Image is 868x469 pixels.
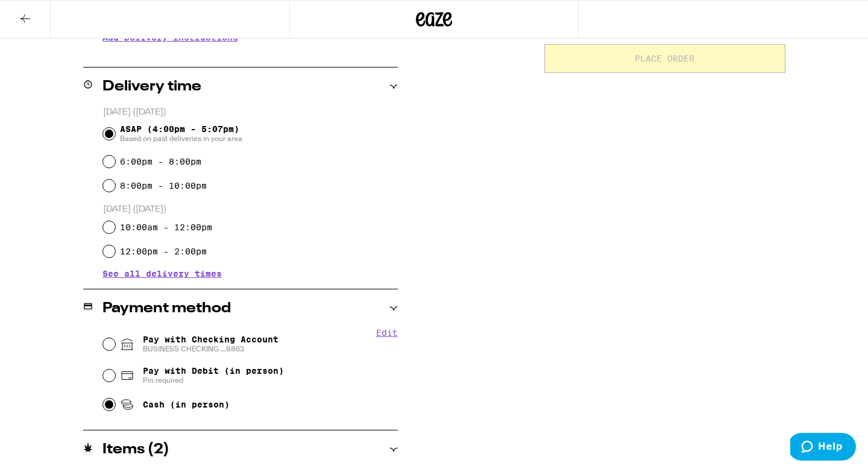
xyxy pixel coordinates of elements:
[143,400,230,409] span: Cash (in person)
[120,134,242,143] span: Based on past deliveries in your area
[120,124,242,143] span: ASAP (4:00pm - 5:07pm)
[143,366,284,376] span: Pay with Debit (in person)
[544,44,785,73] button: Place Order
[103,107,398,118] p: [DATE] ([DATE])
[143,344,278,354] span: BUSINESS CHECKING ...8863
[102,80,201,94] h2: Delivery time
[120,247,207,256] label: 12:00pm - 2:00pm
[376,328,398,338] button: Edit
[102,442,169,457] h2: Items ( 2 )
[120,157,201,166] label: 6:00pm - 8:00pm
[143,335,278,354] span: Pay with Checking Account
[102,301,231,316] h2: Payment method
[120,222,212,232] label: 10:00am - 12:00pm
[103,204,398,215] p: [DATE] ([DATE])
[102,51,398,61] p: We'll contact you at [PHONE_NUMBER] when we arrive
[102,269,222,278] button: See all delivery times
[143,376,284,385] span: Pin required
[120,181,207,190] label: 8:00pm - 10:00pm
[635,54,694,63] span: Place Order
[790,433,856,463] iframe: Opens a widget where you can find more information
